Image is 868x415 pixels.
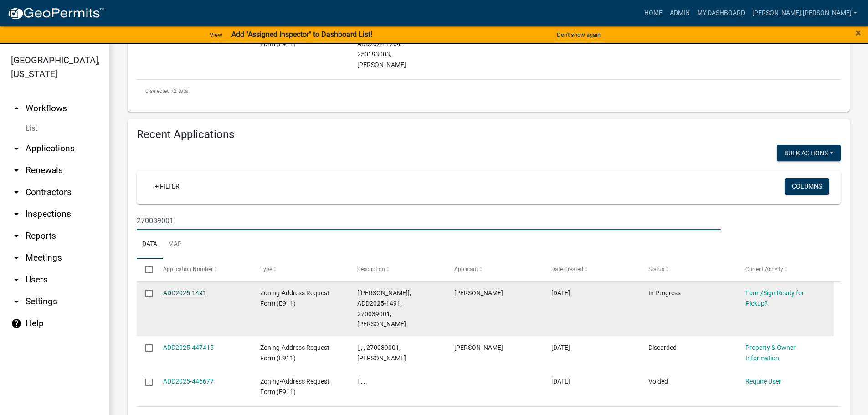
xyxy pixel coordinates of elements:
span: 07/08/2025 [551,378,570,385]
span: Description [357,266,385,272]
datatable-header-cell: Description [349,259,446,281]
datatable-header-cell: Type [251,259,348,281]
span: Type [260,266,272,272]
a: View [206,27,226,42]
span: In Progress [648,289,681,297]
button: Close [855,27,861,38]
span: 07/09/2025 [551,344,570,351]
strong: Add "Assigned Inspector" to Dashboard List! [231,30,372,39]
span: 0 selected / [145,88,174,94]
span: Current Activity [745,266,783,272]
a: My Dashboard [693,5,749,22]
i: arrow_drop_up [11,103,22,114]
span: Zoning-Address Request Form (E911) [260,344,329,362]
button: Bulk Actions [777,145,841,161]
span: [], , 270039001, GREG HAGLIN [357,344,406,362]
button: Columns [785,178,829,195]
span: AMANDA YURECKO [454,289,503,297]
input: Search for applications [137,211,721,230]
i: arrow_drop_down [11,209,22,220]
span: × [855,26,861,39]
a: ADD2025-447415 [163,344,214,351]
datatable-header-cell: Select [137,259,154,281]
span: Status [648,266,664,272]
a: [PERSON_NAME].[PERSON_NAME] [749,5,861,22]
span: Application Number [163,266,213,272]
a: ADD2025-1491 [163,289,206,297]
i: arrow_drop_down [11,296,22,307]
span: Zoning-Address Request Form (E911) [260,30,329,48]
a: ADD2025-446677 [163,378,214,385]
i: arrow_drop_down [11,143,22,154]
datatable-header-cell: Application Number [154,259,251,281]
span: Zoning-Address Request Form (E911) [260,289,329,307]
span: AMANDA YURECKO [454,344,503,351]
span: [Nicole Bradbury], ADD2025-1491, 270039001, AMANDA YURECKO [357,289,411,328]
span: Applicant [454,266,478,272]
a: Admin [666,5,693,22]
a: Form/Sign Ready for Pickup? [745,289,804,307]
span: Voided [648,378,668,385]
a: Home [641,5,666,22]
datatable-header-cell: Applicant [446,259,543,281]
datatable-header-cell: Date Created [543,259,640,281]
a: Data [137,230,163,259]
datatable-header-cell: Status [640,259,737,281]
span: [], , , [357,378,368,385]
i: arrow_drop_down [11,231,22,241]
button: Don't show again [553,27,604,42]
i: arrow_drop_down [11,187,22,198]
i: help [11,318,22,329]
a: Property & Owner Information [745,344,796,362]
span: Zoning-Address Request Form (E911) [260,378,329,395]
a: + Filter [148,178,187,195]
i: arrow_drop_down [11,252,22,263]
i: arrow_drop_down [11,165,22,176]
span: Date Created [551,266,583,272]
i: arrow_drop_down [11,274,22,285]
span: 07/11/2025 [551,289,570,297]
span: Discarded [648,344,677,351]
a: Map [163,230,187,259]
datatable-header-cell: Current Activity [737,259,834,281]
h4: Recent Applications [137,128,841,141]
a: Require User [745,378,781,385]
div: 2 total [137,80,841,102]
